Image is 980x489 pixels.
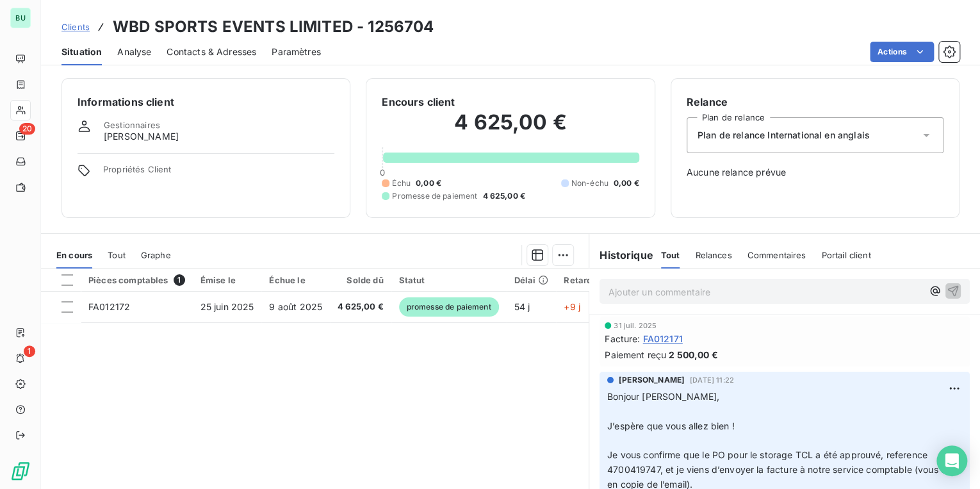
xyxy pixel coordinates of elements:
[614,322,657,329] span: 31 juil. 2025
[605,332,640,345] span: Facture :
[936,445,967,476] div: Open Intercom Messenger
[117,46,151,58] span: Analyse
[141,250,171,260] span: Graphe
[10,8,31,28] div: BU
[614,178,639,189] span: 0,00 €
[669,348,718,361] span: 2 500,00 €
[88,301,130,312] span: FA012172
[269,301,322,312] span: 9 août 2025
[338,301,384,313] span: 4 625,00 €
[564,301,580,312] span: +9 j
[10,461,31,481] img: Logo LeanPay
[392,190,477,202] span: Promesse de paiement
[605,348,666,361] span: Paiement reçu
[61,21,90,33] a: Clients
[338,275,384,285] div: Solde dû
[514,301,530,312] span: 54 j
[687,94,943,110] h6: Relance
[747,250,806,260] span: Commentaires
[870,42,934,62] button: Actions
[821,250,870,260] span: Portail client
[380,167,385,178] span: 0
[56,250,92,260] span: En cours
[399,275,499,285] div: Statut
[642,332,682,345] span: FA012171
[392,178,411,189] span: Échu
[514,275,549,285] div: Délai
[698,129,870,142] span: Plan de relance International en anglais
[661,250,680,260] span: Tout
[174,274,185,286] span: 1
[399,297,499,317] span: promesse de paiement
[108,250,126,260] span: Tout
[607,391,719,402] span: Bonjour [PERSON_NAME],
[482,190,525,202] span: 4 625,00 €
[619,374,685,386] span: [PERSON_NAME]
[88,274,185,286] div: Pièces comptables
[564,275,605,285] div: Retard
[687,166,943,179] span: Aucune relance prévue
[103,164,334,182] span: Propriétés Client
[10,126,30,146] a: 20
[104,120,160,130] span: Gestionnaires
[24,345,35,357] span: 1
[589,247,653,263] h6: Historique
[382,110,639,148] h2: 4 625,00 €
[61,46,102,58] span: Situation
[269,275,322,285] div: Échue le
[78,94,334,110] h6: Informations client
[416,178,441,189] span: 0,00 €
[104,130,179,143] span: [PERSON_NAME]
[695,250,731,260] span: Relances
[19,123,35,135] span: 20
[690,376,734,384] span: [DATE] 11:22
[200,275,254,285] div: Émise le
[61,22,90,32] span: Clients
[200,301,254,312] span: 25 juin 2025
[382,94,455,110] h6: Encours client
[272,46,321,58] span: Paramètres
[571,178,608,189] span: Non-échu
[113,15,434,38] h3: WBD SPORTS EVENTS LIMITED - 1256704
[607,420,735,431] span: J’espère que vous allez bien !
[167,46,256,58] span: Contacts & Adresses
